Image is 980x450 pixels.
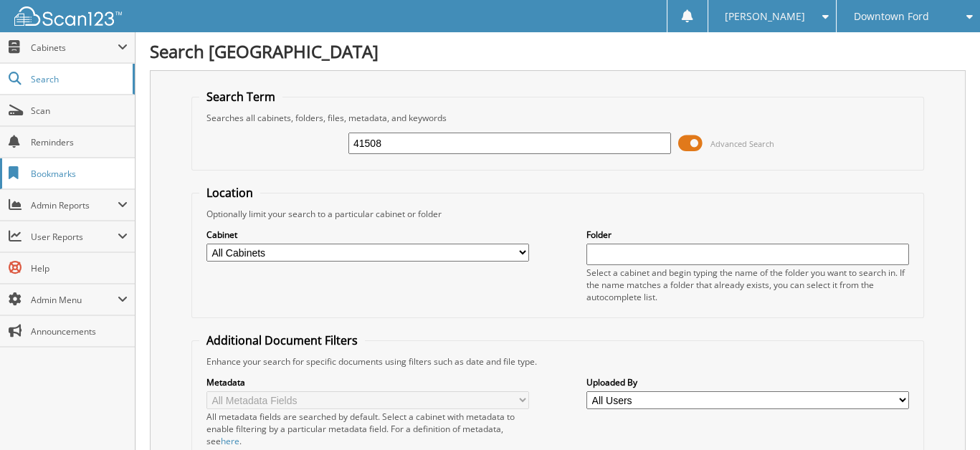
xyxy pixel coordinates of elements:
[199,185,260,201] legend: Location
[31,199,118,211] span: Admin Reports
[31,262,128,274] span: Help
[586,229,909,241] label: Folder
[908,381,980,450] iframe: Chat Widget
[586,267,909,303] div: Select a cabinet and begin typing the name of the folder you want to search in. If the name match...
[31,294,118,306] span: Admin Menu
[199,355,916,368] div: Enhance your search for specific documents using filters such as date and file type.
[206,229,529,241] label: Cabinet
[586,376,909,388] label: Uploaded By
[206,376,529,388] label: Metadata
[221,435,239,447] a: here
[31,105,128,117] span: Scan
[854,12,929,21] span: Downtown Ford
[710,138,774,149] span: Advanced Search
[150,39,966,63] h1: Search [GEOGRAPHIC_DATA]
[31,73,125,85] span: Search
[199,89,282,105] legend: Search Term
[199,112,916,124] div: Searches all cabinets, folders, files, metadata, and keywords
[31,168,128,180] span: Bookmarks
[199,332,365,348] legend: Additional Document Filters
[31,231,118,243] span: User Reports
[14,6,122,26] img: scan123-logo-white.svg
[31,325,128,337] span: Announcements
[31,42,118,54] span: Cabinets
[199,208,916,220] div: Optionally limit your search to a particular cabinet or folder
[725,12,805,21] span: [PERSON_NAME]
[31,136,128,148] span: Reminders
[206,411,529,447] div: All metadata fields are searched by default. Select a cabinet with metadata to enable filtering b...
